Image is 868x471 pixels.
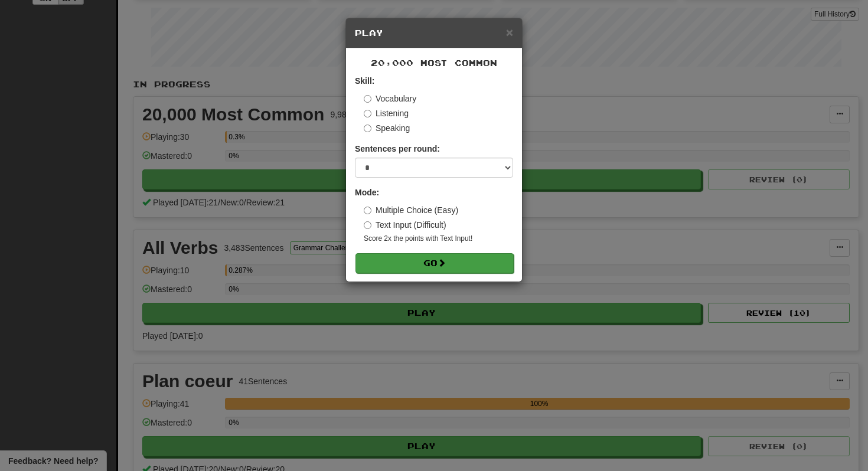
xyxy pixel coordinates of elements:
[364,204,458,216] label: Multiple Choice (Easy)
[364,93,416,104] label: Vocabulary
[364,110,371,117] input: Listening
[364,122,410,134] label: Speaking
[355,143,440,155] label: Sentences per round:
[364,95,371,103] input: Vocabulary
[364,125,371,132] input: Speaking
[355,253,514,273] button: Go
[506,26,513,38] button: Close
[364,219,446,231] label: Text Input (Difficult)
[364,234,513,244] small: Score 2x the points with Text Input !
[364,107,409,119] label: Listening
[355,188,379,197] strong: Mode:
[364,221,371,229] input: Text Input (Difficult)
[506,25,513,39] span: ×
[364,207,371,214] input: Multiple Choice (Easy)
[371,58,497,68] span: 20,000 Most Common
[355,27,513,39] h5: Play
[355,76,374,86] strong: Skill:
